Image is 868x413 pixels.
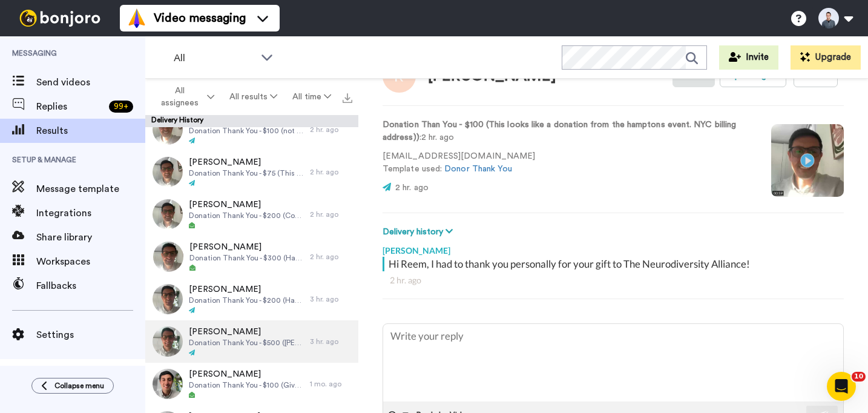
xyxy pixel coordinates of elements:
span: [PERSON_NAME] [189,156,304,168]
span: Donation Thank You - $200 (Hamptons Event. Made in honor of "[PERSON_NAME]") [189,296,304,305]
img: 9aba5707-90c3-41f2-9aed-3b3bda552555-thumb.jpg [153,284,183,314]
span: Donation Thank You - $500 ([PERSON_NAME] event donation Thank You) [189,338,304,348]
span: Collapse menu [54,381,104,391]
a: Donor Thank You [444,165,512,173]
span: [PERSON_NAME] [189,283,304,296]
div: 2 hr. ago [310,125,352,134]
img: c62a1dcc-ae1e-4373-9fcb-20abef385212-thumb.jpg [153,326,183,357]
a: [PERSON_NAME]Donation Thank You - $200 (Hamptons Event. Made in honor of "[PERSON_NAME]")3 hr. ago [145,278,358,320]
span: [PERSON_NAME] [189,241,304,253]
span: 2 hr. ago [395,183,429,192]
div: 3 hr. ago [310,337,352,346]
strong: Donation Than You - $100 (This looks like a donation from the hamptons event. NYC billing address)) [383,121,736,142]
span: All assignees [156,85,205,109]
img: vm-color.svg [127,8,146,28]
a: [PERSON_NAME]Donation Thank You - $75 (This one looks like a donation from the hamptons event)2 h... [145,151,358,193]
span: [PERSON_NAME] [189,199,304,211]
button: All time [285,86,339,108]
div: 2 hr. ago [310,210,352,219]
div: 99 + [109,101,133,113]
button: Export all results that match these filters now. [339,88,356,106]
img: fc3711f2-704b-41ff-bf51-79f4d6d53d51-thumb.jpg [153,242,183,272]
a: [PERSON_NAME]Donation Thank You - $500 ([PERSON_NAME] event donation Thank You)3 hr. ago [145,320,358,363]
p: : 2 hr. ago [383,119,753,144]
div: 2 hr. ago [310,167,352,177]
img: f7949103-5f20-46a3-9d74-c90f5647c3c1-thumb.jpg [153,157,183,187]
div: 2 hr. ago [310,252,352,262]
span: Integrations [36,206,145,220]
span: [PERSON_NAME] [189,326,304,338]
p: [EMAIL_ADDRESS][DOMAIN_NAME] Template used: [383,150,753,176]
span: 10 [852,372,866,382]
img: 45d99822-d8c2-4bdc-80f5-564aa1a100f0-thumb.jpg [153,369,183,399]
span: Video messaging [154,10,246,27]
span: Donation Thank You - $100 (Give Day Donation. [PERSON_NAME] Mom. close friend of [PERSON_NAME]) [189,380,304,390]
span: Replies [36,99,104,114]
span: Share library [36,230,145,245]
button: Collapse menu [31,378,114,394]
a: [PERSON_NAME]Donation Thank You - $100 (Give Day Donation. [PERSON_NAME] Mom. close friend of [PE... [145,363,358,405]
span: All [174,51,255,65]
span: Workspaces [36,254,145,269]
a: [PERSON_NAME]Donation Thank You - $200 (Comment left, "Thank you, [PERSON_NAME].")2 hr. ago [145,193,358,236]
a: [PERSON_NAME]Donation Thank You - $100 (not sure if this was for [PERSON_NAME] event or general d... [145,108,358,151]
button: Upgrade [791,45,861,70]
button: Invite [719,45,778,70]
span: Results [36,124,145,138]
button: Delivery history [383,225,456,239]
div: 3 hr. ago [310,294,352,304]
button: All results [222,86,284,108]
span: [PERSON_NAME] [189,368,304,380]
button: All assignees [148,80,222,114]
div: 2 hr. ago [390,274,837,286]
div: Hi Reem, I had to thank you personally for your gift to The Neurodiversity Alliance! [389,257,841,271]
span: Fallbacks [36,279,145,293]
span: Send videos [36,75,145,90]
img: eb7fc62f-8ec4-4f0b-a082-89edbec2d8ef-thumb.jpg [153,114,183,145]
iframe: Intercom live chat [827,372,856,401]
span: Donation Thank You - $200 (Comment left, "Thank you, [PERSON_NAME].") [189,211,304,220]
div: Delivery History [145,115,358,127]
img: export.svg [343,93,352,103]
span: Settings [36,328,145,342]
a: [PERSON_NAME]Donation Thank You - $300 (Hamptons Event donation thank you)2 hr. ago [145,236,358,278]
span: Donation Thank You - $75 (This one looks like a donation from the hamptons event) [189,168,304,178]
span: Donation Thank You - $300 (Hamptons Event donation thank you) [189,253,304,263]
span: Message template [36,182,145,196]
div: [PERSON_NAME] [383,239,844,257]
img: bj-logo-header-white.svg [15,10,105,27]
div: 1 mo. ago [310,379,352,389]
span: Donation Thank You - $100 (not sure if this was for [PERSON_NAME] event or general donation) [189,126,304,136]
img: 94c508a4-a42c-4f54-a6a6-ebb6cde68da6-thumb.jpg [153,199,183,230]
